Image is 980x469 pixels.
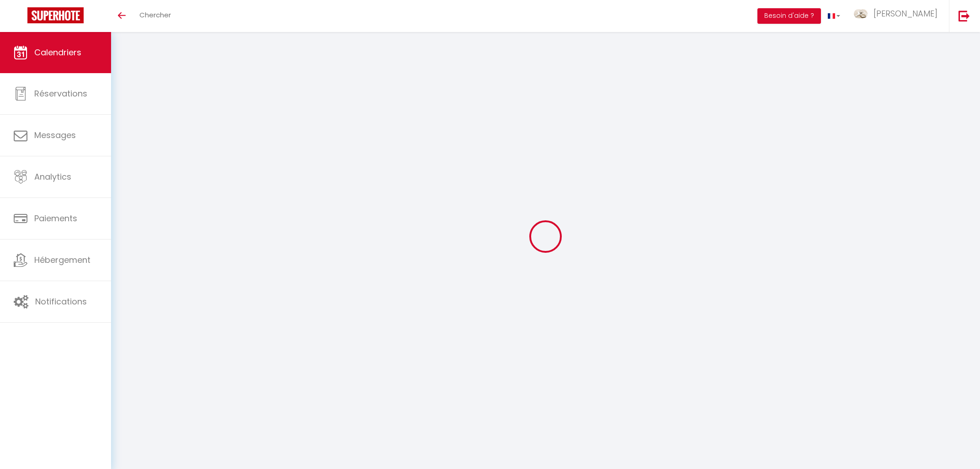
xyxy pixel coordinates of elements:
span: Chercher [139,10,171,20]
span: Messages [34,129,76,141]
button: Besoin d'aide ? [757,8,821,24]
img: ... [854,9,868,18]
img: logout [959,10,970,21]
span: Paiements [34,213,77,224]
span: Notifications [35,296,87,307]
span: Calendriers [34,47,81,58]
span: Réservations [34,88,87,99]
span: [PERSON_NAME] [873,8,937,19]
span: Hébergement [34,254,91,266]
img: Super Booking [27,7,84,23]
span: Analytics [34,171,71,182]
